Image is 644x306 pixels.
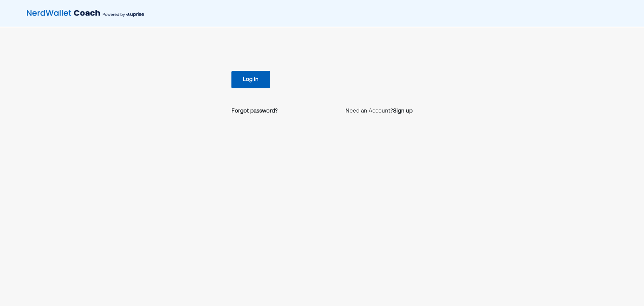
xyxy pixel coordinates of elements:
[345,107,413,115] p: Need an Account?
[231,107,278,115] a: Forgot password?
[231,71,270,88] button: Log in
[393,107,413,115] a: Sign up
